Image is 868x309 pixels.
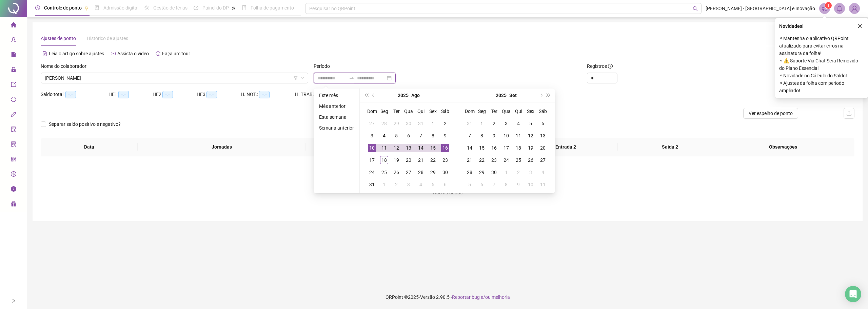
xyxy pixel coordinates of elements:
[402,166,415,178] td: 2025-08-27
[415,130,427,142] td: 2025-08-07
[514,119,522,128] div: 4
[390,130,402,142] td: 2025-08-05
[362,89,370,102] button: super-prev-year
[11,183,16,197] span: info-circle
[514,168,522,176] div: 2
[466,180,474,189] div: 5
[717,138,849,156] th: Observações
[380,168,388,176] div: 25
[366,117,378,130] td: 2025-07-27
[537,154,549,166] td: 2025-09-27
[27,285,868,309] footer: QRPoint © 2025 - 2.90.5 -
[525,154,537,166] td: 2025-09-26
[11,168,16,182] span: dollar
[402,105,415,117] th: Qua
[845,286,861,302] div: Open Intercom Messenger
[417,144,425,152] div: 14
[525,178,537,191] td: 2025-10-10
[390,117,402,130] td: 2025-07-29
[439,117,451,130] td: 2025-08-02
[509,89,517,102] button: month panel
[849,3,860,14] img: 57791
[500,178,512,191] td: 2025-10-08
[779,79,864,94] span: ⚬ Ajustes da folha com período ampliado!
[378,105,390,117] th: Seg
[476,117,488,130] td: 2025-09-01
[390,105,402,117] th: Ter
[539,119,547,128] div: 6
[512,130,525,142] td: 2025-09-11
[514,144,522,152] div: 18
[545,89,552,102] button: super-next-year
[618,138,722,156] th: Saída 2
[537,105,549,117] th: Sáb
[380,156,388,164] div: 18
[706,5,815,12] span: [PERSON_NAME] - [GEOGRAPHIC_DATA] e Inovação
[118,91,129,98] span: --:--
[392,180,400,189] div: 2
[476,130,488,142] td: 2025-09-08
[11,109,16,122] span: api
[490,168,498,176] div: 30
[463,166,476,178] td: 2025-09-28
[390,166,402,178] td: 2025-08-26
[476,105,488,117] th: Seg
[11,153,16,167] span: qrcode
[857,24,862,28] span: close
[490,144,498,152] div: 16
[202,5,229,11] span: Painel do DP
[439,142,451,154] td: 2025-08-16
[439,154,451,166] td: 2025-08-23
[44,5,82,11] span: Controle de ponto
[441,132,449,140] div: 9
[378,117,390,130] td: 2025-07-28
[525,142,537,154] td: 2025-09-19
[417,168,425,176] div: 28
[405,132,413,140] div: 6
[779,22,804,30] span: Novidades !
[162,51,190,56] span: Faça um tour
[587,62,613,70] span: Registros
[392,156,400,164] div: 19
[429,156,437,164] div: 22
[539,132,547,140] div: 13
[415,154,427,166] td: 2025-08-21
[527,180,535,189] div: 10
[368,156,376,164] div: 17
[441,156,449,164] div: 23
[11,198,16,212] span: gift
[500,154,512,166] td: 2025-09-24
[488,105,500,117] th: Ter
[11,34,16,47] span: user-add
[241,91,295,98] div: H. NOT.:
[429,119,437,128] div: 1
[488,154,500,166] td: 2025-09-23
[378,178,390,191] td: 2025-09-01
[402,117,415,130] td: 2025-07-30
[527,168,535,176] div: 3
[378,166,390,178] td: 2025-08-25
[441,119,449,128] div: 2
[316,102,357,110] li: Mês anterior
[390,142,402,154] td: 2025-08-12
[749,110,793,117] span: Ver espelho de ponto
[194,5,198,10] span: dashboard
[463,117,476,130] td: 2025-08-31
[305,138,410,156] th: Entrada 1
[463,105,476,117] th: Dom
[405,180,413,189] div: 3
[380,180,388,189] div: 1
[466,156,474,164] div: 21
[111,51,116,56] span: youtube
[11,298,16,303] span: right
[525,105,537,117] th: Sex
[11,138,16,152] span: solution
[35,5,40,10] span: clock-circle
[527,144,535,152] div: 19
[463,142,476,154] td: 2025-09-14
[415,166,427,178] td: 2025-08-28
[500,142,512,154] td: 2025-09-17
[488,178,500,191] td: 2025-10-07
[411,89,420,102] button: month panel
[439,166,451,178] td: 2025-08-30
